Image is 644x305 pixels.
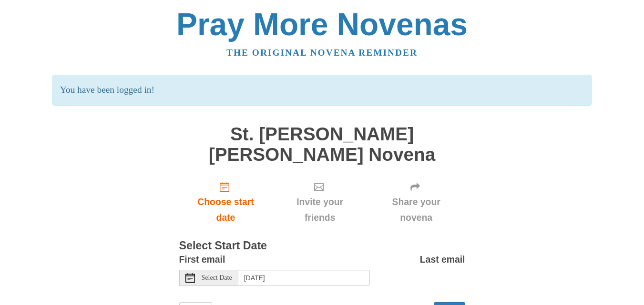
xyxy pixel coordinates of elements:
[179,240,465,252] h3: Select Start Date
[179,252,225,267] label: First email
[272,174,367,231] div: Click "Next" to confirm your start date first.
[52,75,592,106] p: You have been logged in!
[377,194,456,226] span: Share your novena
[179,124,465,165] h1: St. [PERSON_NAME] [PERSON_NAME] Novena
[420,252,465,267] label: Last email
[202,275,232,281] span: Select Date
[368,174,465,231] div: Click "Next" to confirm your start date first.
[189,194,263,226] span: Choose start date
[282,194,358,226] span: Invite your friends
[226,48,418,58] a: The original novena reminder
[179,174,273,231] a: Choose start date
[176,7,468,42] a: Pray More Novenas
